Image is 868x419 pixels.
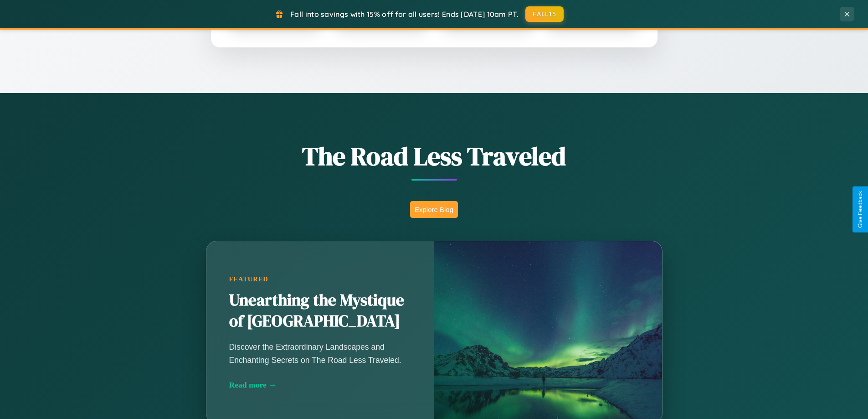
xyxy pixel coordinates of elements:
p: Discover the Extraordinary Landscapes and Enchanting Secrets on The Road Less Traveled. [229,341,411,366]
span: Fall into savings with 15% off for all users! Ends [DATE] 10am PT. [290,10,519,19]
button: FALL15 [525,6,564,22]
div: Give Feedback [857,191,863,228]
h2: Unearthing the Mystique of [GEOGRAPHIC_DATA] [229,290,411,332]
h1: The Road Less Traveled [161,139,708,174]
button: Explore Blog [410,201,458,218]
div: Featured [229,275,411,283]
div: Read more → [229,380,411,390]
